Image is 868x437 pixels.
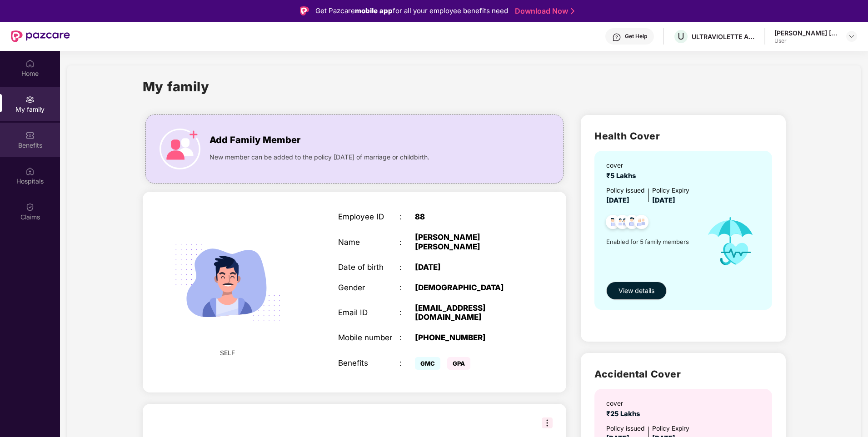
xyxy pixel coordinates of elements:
[619,286,654,296] span: View details
[774,29,838,37] div: [PERSON_NAME] [PERSON_NAME]
[399,358,415,367] div: :
[338,358,399,367] div: Benefits
[621,212,643,234] img: svg+xml;base64,PHN2ZyB4bWxucz0iaHR0cDovL3d3dy53My5vcmcvMjAwMC9zdmciIHdpZHRoPSI0OC45NDMiIGhlaWdodD...
[415,333,523,342] div: [PHONE_NUMBER]
[160,129,200,169] img: icon
[606,399,644,409] div: cover
[415,357,440,370] span: GMC
[652,186,689,196] div: Policy Expiry
[606,186,644,196] div: Policy issued
[315,5,508,16] div: Get Pazcare for all your employee benefits need
[697,206,764,277] img: icon
[399,283,415,292] div: :
[399,333,415,342] div: :
[415,233,523,251] div: [PERSON_NAME] [PERSON_NAME]
[774,37,838,45] div: User
[25,59,35,68] img: svg+xml;base64,PHN2ZyBpZD0iSG9tZSIgeG1sbnM9Imh0dHA6Ly93d3cudzMub3JnLzIwMDAvc3ZnIiB3aWR0aD0iMjAiIG...
[220,348,235,358] span: SELF
[11,30,70,42] img: New Pazcare Logo
[630,212,653,234] img: svg+xml;base64,PHN2ZyB4bWxucz0iaHR0cDovL3d3dy53My5vcmcvMjAwMC9zdmciIHdpZHRoPSI0OC45NDMiIGhlaWdodD...
[210,152,429,162] span: New member can be added to the policy [DATE] of marriage or childbirth.
[415,212,523,221] div: 88
[652,196,675,204] span: [DATE]
[415,303,523,322] div: [EMAIL_ADDRESS][DOMAIN_NAME]
[399,263,415,272] div: :
[399,308,415,317] div: :
[338,263,399,272] div: Date of birth
[606,196,629,204] span: [DATE]
[338,238,399,247] div: Name
[210,133,300,147] span: Add Family Member
[594,367,772,382] h2: Accidental Cover
[612,33,621,42] img: svg+xml;base64,PHN2ZyBpZD0iSGVscC0zMngzMiIgeG1sbnM9Imh0dHA6Ly93d3cudzMub3JnLzIwMDAvc3ZnIiB3aWR0aD...
[25,95,35,104] img: svg+xml;base64,PHN2ZyB3aWR0aD0iMjAiIGhlaWdodD0iMjAiIHZpZXdCb3g9IjAgMCAyMCAyMCIgZmlsbD0ibm9uZSIgeG...
[692,32,755,41] div: ULTRAVIOLETTE AUTOMOTIVE PRIVATE LIMITED
[143,76,210,97] h1: My family
[515,6,572,16] a: Download Now
[415,283,523,292] div: [DEMOGRAPHIC_DATA]
[447,357,470,370] span: GPA
[338,212,399,221] div: Employee ID
[399,212,415,221] div: :
[25,131,35,140] img: svg+xml;base64,PHN2ZyBpZD0iQmVuZWZpdHMiIHhtbG5zPSJodHRwOi8vd3d3LnczLm9yZy8yMDAwL3N2ZyIgd2lkdGg9Ij...
[606,424,644,434] div: Policy issued
[338,283,399,292] div: Gender
[594,129,772,144] h2: Health Cover
[25,203,35,212] img: svg+xml;base64,PHN2ZyBpZD0iQ2xhaW0iIHhtbG5zPSJodHRwOi8vd3d3LnczLm9yZy8yMDAwL3N2ZyIgd2lkdGg9IjIwIi...
[606,161,639,171] div: cover
[571,6,574,16] img: Stroke
[625,33,647,40] div: Get Help
[338,333,399,342] div: Mobile number
[542,417,553,428] img: svg+xml;base64,PHN2ZyB3aWR0aD0iMzIiIGhlaWdodD0iMzIiIHZpZXdCb3g9IjAgMCAzMiAzMiIgZmlsbD0ibm9uZSIgeG...
[848,33,855,40] img: svg+xml;base64,PHN2ZyBpZD0iRHJvcGRvd24tMzJ4MzIiIHhtbG5zPSJodHRwOi8vd3d3LnczLm9yZy8yMDAwL3N2ZyIgd2...
[606,172,639,180] span: ₹5 Lakhs
[652,424,689,434] div: Policy Expiry
[399,238,415,247] div: :
[678,31,684,42] span: U
[415,263,523,272] div: [DATE]
[606,410,644,418] span: ₹25 Lakhs
[602,212,624,234] img: svg+xml;base64,PHN2ZyB4bWxucz0iaHR0cDovL3d3dy53My5vcmcvMjAwMC9zdmciIHdpZHRoPSI0OC45NDMiIGhlaWdodD...
[606,282,667,300] button: View details
[355,6,393,15] strong: mobile app
[338,308,399,317] div: Email ID
[606,237,697,246] span: Enabled for 5 family members
[162,217,293,348] img: svg+xml;base64,PHN2ZyB4bWxucz0iaHR0cDovL3d3dy53My5vcmcvMjAwMC9zdmciIHdpZHRoPSIyMjQiIGhlaWdodD0iMT...
[611,212,634,234] img: svg+xml;base64,PHN2ZyB4bWxucz0iaHR0cDovL3d3dy53My5vcmcvMjAwMC9zdmciIHdpZHRoPSI0OC45MTUiIGhlaWdodD...
[25,167,35,176] img: svg+xml;base64,PHN2ZyBpZD0iSG9zcGl0YWxzIiB4bWxucz0iaHR0cDovL3d3dy53My5vcmcvMjAwMC9zdmciIHdpZHRoPS...
[300,6,309,15] img: Logo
